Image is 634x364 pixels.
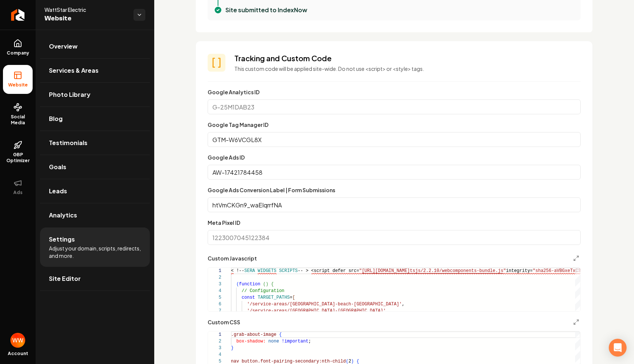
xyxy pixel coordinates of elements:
span: WIDGETS [258,268,276,273]
span: .grab-about-image [231,332,276,337]
span: !important [282,339,308,344]
span: integrity= [506,268,533,273]
span: 2 [349,359,351,364]
span: TARGET_PATHS [258,295,290,300]
span: Account [8,351,28,357]
span: Social Media [3,114,33,126]
span: ( [263,282,265,287]
input: ABCD1234 [208,197,581,212]
button: Open user button [10,333,25,348]
button: Ads [3,173,33,201]
span: } [231,345,234,351]
span: GBP Optimizer [3,152,33,164]
div: 5 [208,294,221,301]
label: Custom CSS [208,319,240,325]
span: Website [44,13,128,24]
a: Services & Areas [40,59,150,82]
span: tsjs/2.2.10/webcomponents-bundle.js [410,268,503,273]
span: { [271,282,274,287]
span: ( [236,282,239,287]
h3: Tracking and Custom Code [234,53,581,63]
span: Site Editor [49,274,81,283]
span: = [290,295,292,300]
span: ) [266,282,268,287]
span: Adjust your domain, scripts, redirects, and more. [49,245,141,259]
span: '/service-areas/[GEOGRAPHIC_DATA]-[GEOGRAPHIC_DATA]' [247,308,386,314]
span: SCRIPTS [279,268,298,273]
input: G-25M1DAB23 [208,99,581,114]
span: nav [231,359,239,364]
p: This custom code will be applied site-wide. Do not use <script> or <style> tags. [234,65,581,72]
span: Analytics [49,211,77,220]
span: < !-- [231,268,244,273]
input: GTM-5Z83D92K [208,132,581,147]
label: Custom Javascript [208,256,257,261]
div: 1 [208,268,221,274]
a: Social Media [3,97,33,132]
span: Photo Library [49,90,90,99]
div: 6 [208,301,221,308]
a: Testimonials [40,131,150,155]
span: Blog [49,114,63,123]
span: const [242,295,255,300]
label: Google Tag Manager ID [208,121,268,128]
div: 7 [208,308,221,314]
span: ; [308,339,311,344]
label: Meta Pixel ID [208,219,240,226]
span: SERA [244,268,255,273]
a: Goals [40,155,150,179]
span: WattStar Electric [44,6,128,13]
div: 4 [208,288,221,294]
span: -- > <script defer src= [298,268,359,273]
div: 2 [208,274,221,281]
span: { [279,332,282,337]
span: Overview [49,42,77,51]
span: [URL][DOMAIN_NAME] [362,268,410,273]
img: Rebolt Logo [11,9,25,21]
input: 1223007045122384 [208,230,581,245]
div: 3 [208,345,221,351]
span: button.font-pairing-secondary:nth-child [242,359,346,364]
a: Overview [40,35,150,58]
label: Google Analytics ID [208,89,260,95]
span: , [386,308,389,314]
span: Settings [49,235,75,244]
span: Goals [49,163,66,171]
div: 4 [208,351,221,358]
span: Services & Areas [49,66,99,75]
a: Company [3,33,33,62]
div: Open Intercom Messenger [609,339,627,357]
span: box-shadow: [236,339,265,344]
a: Site Editor [40,267,150,291]
div: 1 [208,331,221,338]
span: none [268,339,279,344]
span: [ [293,295,295,300]
span: '/service-areas/[GEOGRAPHIC_DATA]-beach-[GEOGRAPHIC_DATA]' [247,302,402,307]
span: " [503,268,506,273]
span: { [356,359,359,364]
div: 2 [208,338,221,345]
label: Google Ads Conversion Label | Form Submissions [208,187,335,193]
div: 3 [208,281,221,288]
span: Company [4,50,32,56]
a: Blog [40,107,150,131]
span: Leads [49,187,67,196]
a: Photo Library [40,83,150,106]
span: " [359,268,362,273]
p: Site submitted to IndexNow [225,6,307,14]
img: Will Wallace [10,333,25,348]
span: Website [5,82,31,88]
span: ( [346,359,349,364]
span: Ads [10,190,26,196]
span: function [239,282,261,287]
a: GBP Optimizer [3,135,33,170]
a: Leads [40,179,150,203]
span: , [402,302,404,307]
span: // Configuration [242,288,284,294]
a: Analytics [40,203,150,227]
label: Google Ads ID [208,154,245,161]
span: Testimonials [49,138,87,147]
span: ) [351,359,354,364]
input: AW-1234567890 [208,165,581,180]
